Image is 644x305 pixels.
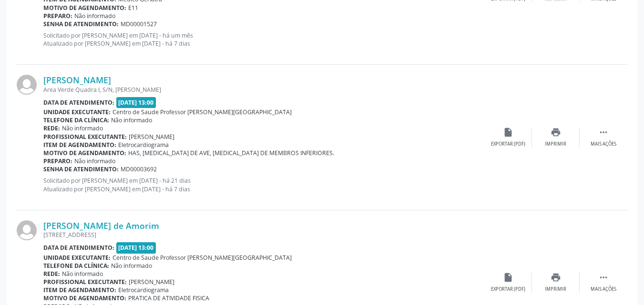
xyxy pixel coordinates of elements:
[17,220,37,240] img: img
[116,97,156,108] span: [DATE] 13:00
[43,12,72,20] b: Preparo:
[128,4,138,12] span: E11
[591,141,616,148] div: Mais ações
[503,272,513,283] i: insert_drive_file
[43,31,484,48] p: Solicitado por [PERSON_NAME] em [DATE] - há um mês Atualizado por [PERSON_NAME] em [DATE] - há 7 ...
[112,254,292,262] span: Centro de Saude Professor [PERSON_NAME][GEOGRAPHIC_DATA]
[121,20,157,28] span: MD00001527
[551,272,561,283] i: print
[62,124,103,132] span: Não informado
[43,254,111,262] b: Unidade executante:
[43,244,114,252] b: Data de atendimento:
[118,141,169,149] span: Eletrocardiograma
[598,127,609,138] i: 
[43,294,126,302] b: Motivo de agendamento:
[74,157,115,165] span: Não informado
[43,20,119,28] b: Senha de atendimento:
[62,270,103,278] span: Não informado
[43,116,109,124] b: Telefone da clínica:
[118,286,169,294] span: Eletrocardiograma
[43,262,109,270] b: Telefone da clínica:
[112,108,292,116] span: Centro de Saude Professor [PERSON_NAME][GEOGRAPHIC_DATA]
[491,141,525,148] div: Exportar (PDF)
[111,116,152,124] span: Não informado
[43,4,126,12] b: Motivo de agendamento:
[129,133,174,141] span: [PERSON_NAME]
[551,127,561,138] i: print
[43,124,60,132] b: Rede:
[43,86,484,94] div: Area Verde Quadra I, S/N, [PERSON_NAME]
[43,157,72,165] b: Preparo:
[43,220,159,231] a: [PERSON_NAME] de Amorim
[74,12,115,20] span: Não informado
[591,286,616,293] div: Mais ações
[43,98,114,107] b: Data de atendimento:
[43,165,119,173] b: Senha de atendimento:
[17,75,37,95] img: img
[43,278,127,286] b: Profissional executante:
[43,149,126,157] b: Motivo de agendamento:
[43,141,116,149] b: Item de agendamento:
[128,149,334,157] span: HAS, [MEDICAL_DATA] DE AVE, [MEDICAL_DATA] DE MEMBROS INFERIORES.
[129,278,174,286] span: [PERSON_NAME]
[43,133,127,141] b: Profissional executante:
[43,231,484,239] div: [STREET_ADDRESS]
[598,272,609,283] i: 
[43,108,111,116] b: Unidade executante:
[43,270,60,278] b: Rede:
[545,286,566,293] div: Imprimir
[43,75,111,85] a: [PERSON_NAME]
[128,294,209,302] span: PRATICA DE ATIVIDADE FISICA
[116,242,156,253] span: [DATE] 13:00
[43,286,116,294] b: Item de agendamento:
[503,127,513,138] i: insert_drive_file
[43,177,484,193] p: Solicitado por [PERSON_NAME] em [DATE] - há 21 dias Atualizado por [PERSON_NAME] em [DATE] - há 7...
[545,141,566,148] div: Imprimir
[121,165,157,173] span: MD00003692
[111,262,152,270] span: Não informado
[491,286,525,293] div: Exportar (PDF)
